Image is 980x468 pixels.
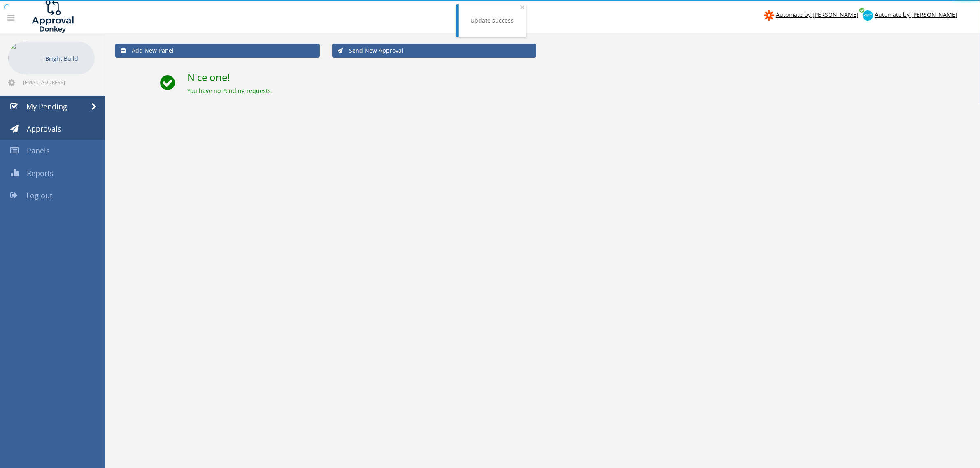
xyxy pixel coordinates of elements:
span: My Pending [26,102,67,111]
img: zapier-logomark.png [764,10,774,21]
a: Send New Approval [332,44,537,58]
span: Approvals [27,124,61,134]
span: Automate by [PERSON_NAME] [875,11,957,19]
h2: Nice one! [188,72,970,83]
span: Panels [27,146,50,155]
p: Bright Build [45,53,91,64]
div: You have no Pending requests. [188,87,970,95]
span: Log out [26,190,52,200]
span: [EMAIL_ADDRESS][DOMAIN_NAME] [23,79,93,86]
span: Automate by [PERSON_NAME] [776,11,859,19]
img: xero-logo.png [863,10,873,21]
span: Reports [27,168,54,178]
span: × [520,1,525,13]
a: Add New Panel [115,44,320,58]
div: Update success [471,16,514,25]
